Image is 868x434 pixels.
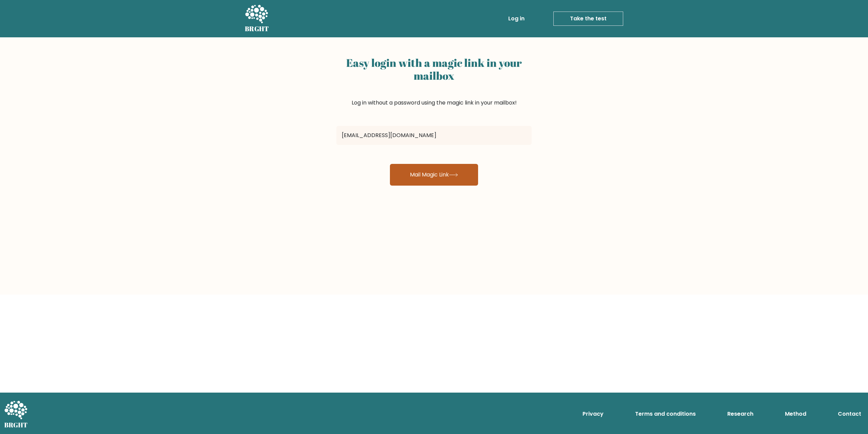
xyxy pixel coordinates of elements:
h5: BRGHT [245,25,269,33]
a: Terms and conditions [632,407,698,421]
a: Privacy [580,407,606,421]
a: Method [782,407,809,421]
a: Contact [835,407,864,421]
h2: Easy login with a magic link in your mailbox [336,56,532,82]
input: Email [336,126,532,145]
a: Log in [506,12,527,25]
a: BRGHT [245,3,269,35]
div: Log in without a password using the magic link in your mailbox! [336,54,532,123]
button: Mail Magic Link [390,164,478,186]
a: Research [725,407,756,421]
a: Take the test [553,12,623,26]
